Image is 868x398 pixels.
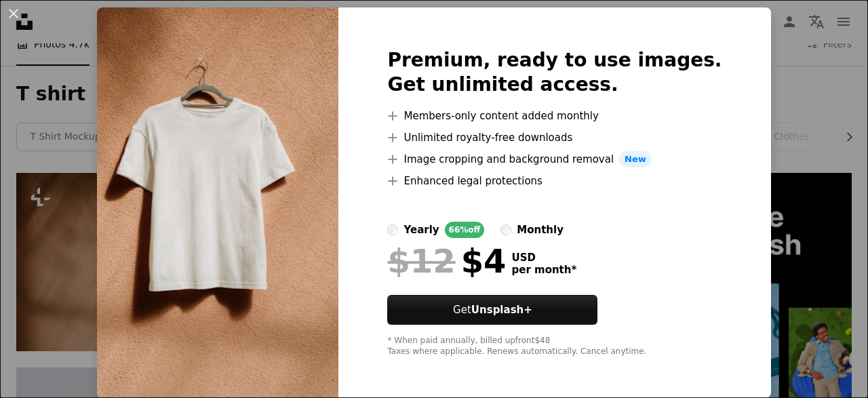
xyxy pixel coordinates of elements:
[619,151,652,167] span: New
[387,243,455,279] span: $12
[387,336,722,357] div: * When paid annually, billed upfront $48 Taxes where applicable. Renews automatically. Cancel any...
[387,108,722,124] li: Members-only content added monthly
[387,295,597,325] button: GetUnsplash+
[471,304,532,316] strong: Unsplash+
[387,173,722,189] li: Enhanced legal protections
[387,48,722,97] h2: Premium, ready to use images. Get unlimited access.
[387,243,506,279] div: $4
[517,222,564,238] div: monthly
[97,7,338,398] img: premium_photo-1718913936342-eaafff98834b
[387,224,398,235] input: yearly66%off
[500,224,511,235] input: monthly
[445,222,485,238] div: 66% off
[387,151,722,167] li: Image cropping and background removal
[387,130,722,146] li: Unlimited royalty-free downloads
[511,252,576,264] span: USD
[403,222,439,238] div: yearly
[511,264,576,276] span: per month *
